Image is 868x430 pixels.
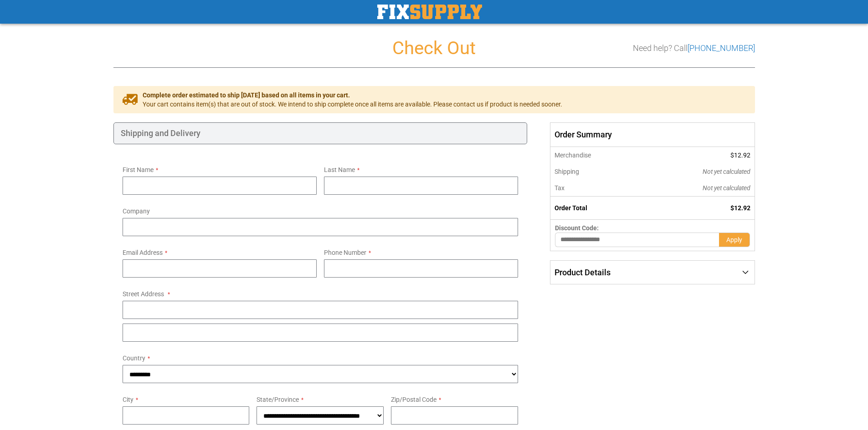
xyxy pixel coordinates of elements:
th: Merchandise [550,147,641,163]
span: Not yet calculated [703,184,750,192]
div: Shipping and Delivery [113,122,528,144]
span: Email Address [123,249,163,256]
span: Shipping [555,168,579,175]
span: Zip/Postal Code [391,396,437,403]
span: Your cart contains item(s) that are out of stock. We intend to ship complete once all items are a... [143,100,562,109]
span: Street Address [123,290,164,298]
span: Order Summary [550,122,755,147]
a: [PHONE_NUMBER] [688,43,755,53]
span: Discount Code: [555,224,599,232]
h3: Need help? Call [633,44,755,53]
span: $12.92 [730,152,750,159]
th: Tax [550,180,641,197]
span: Last Name [324,166,355,173]
img: Fix Industrial Supply [377,5,482,19]
span: Phone Number [324,249,366,256]
h1: Check Out [113,38,755,58]
span: Not yet calculated [703,168,750,175]
a: store logo [377,5,482,19]
span: $12.92 [730,204,750,212]
span: First Name [123,166,154,173]
span: State/Province [257,396,299,403]
span: Product Details [555,268,611,277]
strong: Order Total [555,204,587,212]
button: Apply [719,233,750,247]
span: Country [123,354,145,362]
span: City [123,396,134,403]
span: Company [123,207,150,215]
span: Complete order estimated to ship [DATE] based on all items in your cart. [143,91,562,100]
span: Apply [726,236,742,243]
